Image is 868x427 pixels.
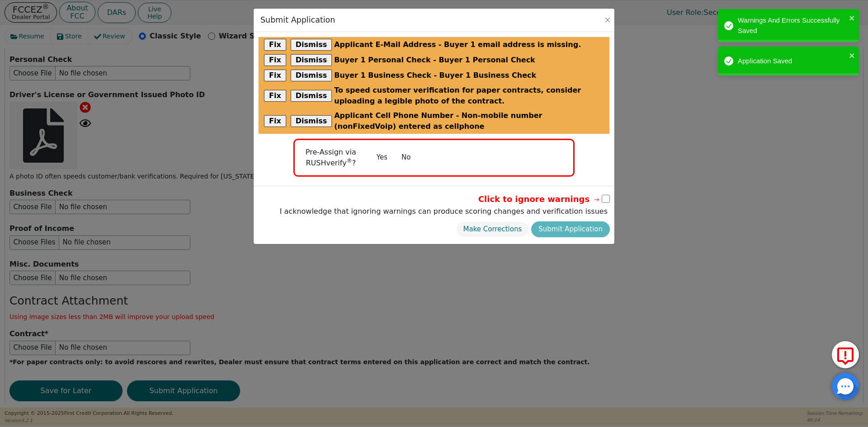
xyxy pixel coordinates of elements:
[291,115,332,127] button: Dismiss
[264,90,286,102] button: Fix
[738,15,846,36] div: Warnings And Errors Successfully Saved
[832,341,859,368] button: Report Error to FCC
[334,39,581,50] span: Applicant E-Mail Address - Buyer 1 email address is missing.
[264,39,286,51] button: Fix
[849,13,855,23] button: close
[334,110,604,132] span: Applicant Cell Phone Number - Non-mobile number (nonFixedVoip) entered as cellphone
[278,206,610,217] label: I acknowledge that ignoring warnings can produce scoring changes and verification issues
[369,150,395,165] button: Yes
[264,70,286,81] button: Fix
[264,54,286,66] button: Fix
[260,15,335,25] h3: Submit Application
[291,54,332,66] button: Dismiss
[738,56,846,66] div: Application Saved
[264,115,286,127] button: Fix
[347,158,352,164] sup: ®
[334,70,536,81] span: Buyer 1 Business Check - Buyer 1 Business Check
[291,70,332,81] button: Dismiss
[291,90,332,102] button: Dismiss
[478,193,601,205] span: Click to ignore warnings
[849,50,855,61] button: close
[306,148,356,167] span: Pre-Assign via RUSHverify ?
[394,150,418,165] button: No
[603,15,612,24] button: Close
[334,55,535,66] span: Buyer 1 Personal Check - Buyer 1 Personal Check
[291,39,332,51] button: Dismiss
[456,221,529,237] button: Make Corrections
[334,85,604,107] span: To speed customer verification for paper contracts, consider uploading a legible photo of the con...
